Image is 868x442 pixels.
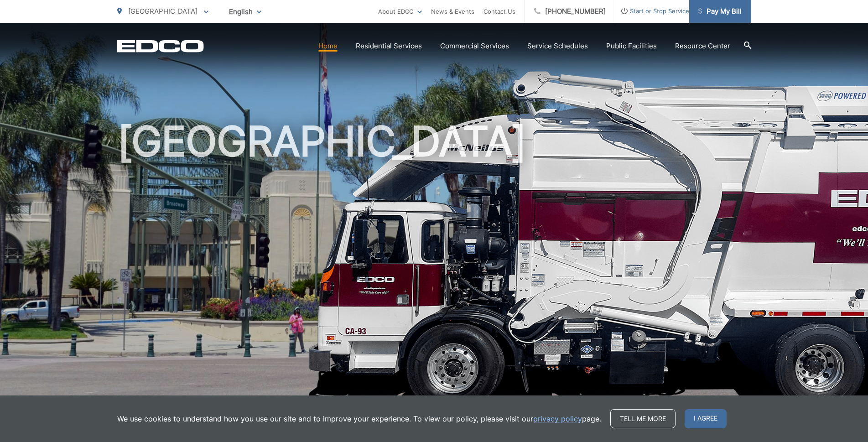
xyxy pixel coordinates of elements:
p: We use cookies to understand how you use our site and to improve your experience. To view our pol... [117,413,601,424]
span: [GEOGRAPHIC_DATA] [128,7,198,16]
span: I agree [685,409,727,428]
a: Home [318,41,338,52]
a: Residential Services [356,41,422,52]
a: Resource Center [675,41,730,52]
span: Pay My Bill [698,6,742,17]
a: Contact Us [483,6,515,17]
a: Service Schedules [527,41,588,52]
h1: [GEOGRAPHIC_DATA] [117,119,751,407]
a: privacy policy [533,413,582,424]
a: Commercial Services [440,41,509,52]
span: English [222,4,268,20]
a: News & Events [431,6,474,17]
a: Tell me more [610,409,676,428]
a: About EDCO [378,6,422,17]
a: EDCD logo. Return to the homepage. [117,40,204,52]
a: Public Facilities [606,41,657,52]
